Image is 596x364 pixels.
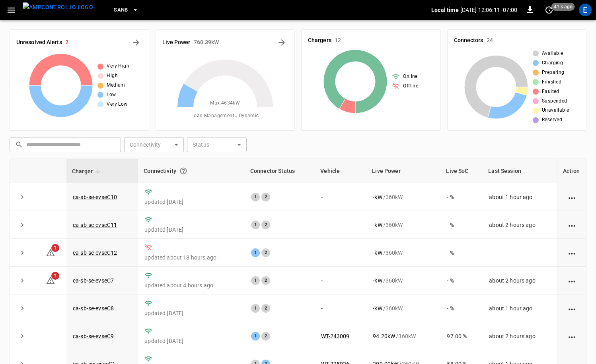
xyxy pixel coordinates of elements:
h6: 760.39 kW [194,38,219,47]
a: ca-sb-se-evseC9 [73,333,114,339]
div: / 360 kW [373,221,434,229]
div: 1 [251,276,260,285]
span: 1 [51,272,59,280]
div: 2 [261,332,270,341]
div: profile-icon [579,4,592,16]
h6: Connectors [454,36,483,45]
span: SanB [114,6,128,15]
img: ampcontrol.io logo [23,2,93,12]
td: about 1 hour ago [483,183,557,211]
th: Live SoC [440,159,483,183]
span: Suspended [542,97,567,105]
a: ca-sb-se-evseC12 [73,250,117,256]
div: / 360 kW [373,332,434,340]
td: - [315,267,366,294]
span: Offline [403,82,418,90]
span: Online [403,73,417,81]
th: Last Session [483,159,557,183]
a: ca-sb-se-evseC10 [73,194,117,200]
div: action cell options [567,249,577,257]
div: action cell options [567,221,577,229]
span: Very High [107,62,129,70]
span: Load Management = Dynamic [191,112,259,120]
div: 2 [261,304,270,313]
button: All Alerts [130,36,142,49]
button: expand row [16,247,28,259]
span: Charger [72,167,103,176]
span: Faulted [542,88,559,96]
span: Unavailable [542,106,569,114]
div: 1 [251,193,260,201]
button: expand row [16,330,28,342]
p: updated [DATE] [144,309,238,317]
th: Action [557,159,586,183]
span: Available [542,50,563,58]
div: 2 [261,193,270,201]
span: Very Low [107,101,127,108]
div: 2 [261,221,270,229]
p: - kW [373,304,382,312]
td: - % [440,294,483,322]
button: expand row [16,275,28,287]
div: 1 [251,248,260,257]
td: - [315,183,366,211]
div: action cell options [567,332,577,340]
span: Finished [542,78,561,86]
div: / 360 kW [373,304,434,312]
td: about 2 hours ago [483,211,557,239]
span: High [107,72,118,80]
span: Medium [107,81,125,89]
span: Reserved [542,116,562,124]
p: updated [DATE] [144,198,238,206]
td: about 1 hour ago [483,294,557,322]
th: Live Power [366,159,440,183]
td: 97.00 % [440,322,483,350]
td: - [315,211,366,239]
p: updated [DATE] [144,337,238,345]
a: ca-sb-se-evseC7 [73,277,114,284]
span: Low [107,91,116,99]
a: 1 [46,249,55,256]
p: updated [DATE] [144,226,238,234]
p: - kW [373,277,382,285]
div: action cell options [567,304,577,312]
td: about 2 hours ago [483,267,557,294]
td: - % [440,239,483,267]
span: 1 [51,244,59,252]
div: 2 [261,248,270,257]
p: - kW [373,193,382,201]
button: set refresh interval [543,4,555,16]
div: / 360 kW [373,277,434,285]
div: 1 [251,332,260,341]
p: [DATE] 12:06:11 -07:00 [460,6,517,14]
td: about 2 hours ago [483,322,557,350]
td: - [315,294,366,322]
td: - [315,239,366,267]
h6: 24 [487,36,493,45]
span: Max. 4634 kW [210,99,240,107]
td: - % [440,211,483,239]
p: Local time [431,6,459,14]
span: Preparing [542,69,565,77]
div: 1 [251,304,260,313]
a: WT-243009 [321,333,349,339]
button: SanB [111,2,142,18]
th: Vehicle [315,159,366,183]
div: 2 [261,276,270,285]
div: action cell options [567,193,577,201]
div: action cell options [567,277,577,285]
h6: 12 [335,36,341,45]
button: expand row [16,219,28,231]
p: updated about 4 hours ago [144,281,238,289]
h6: Unresolved Alerts [16,38,62,47]
button: Connection between the charger and our software. [176,164,191,178]
div: / 360 kW [373,249,434,257]
p: updated about 18 hours ago [144,254,238,261]
h6: 2 [65,38,68,47]
a: ca-sb-se-evseC8 [73,305,114,312]
div: / 360 kW [373,193,434,201]
a: ca-sb-se-evseC11 [73,222,117,228]
th: Connector Status [245,159,315,183]
h6: Chargers [308,36,331,45]
button: expand row [16,191,28,203]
